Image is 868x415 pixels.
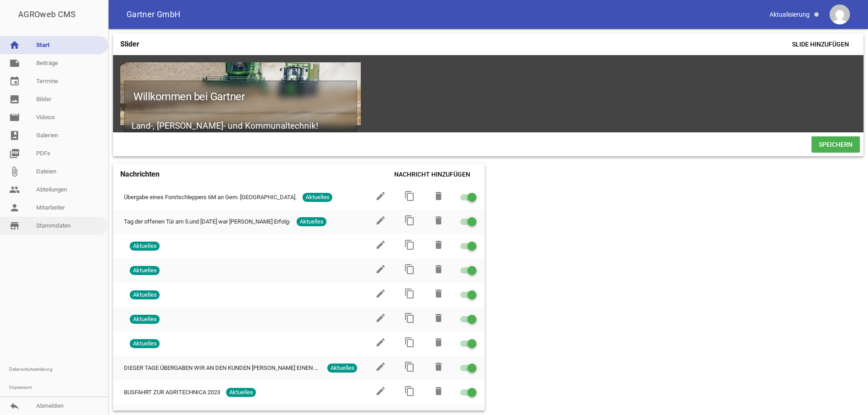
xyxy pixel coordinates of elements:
[375,245,386,252] a: edit
[433,239,444,250] i: delete
[9,40,20,51] i: home
[375,294,386,300] a: edit
[433,312,444,323] i: delete
[124,193,297,202] span: Übergabe eines Forstschleppers 6M an Gem. [GEOGRAPHIC_DATA].
[120,37,139,51] h4: Slider
[404,312,415,323] i: content_copy
[9,401,20,411] i: reply
[433,337,444,348] i: delete
[404,386,415,396] i: content_copy
[811,136,860,153] span: Speichern
[375,269,386,276] a: edit
[120,167,160,182] h4: Nachrichten
[433,215,444,226] i: delete
[375,337,386,348] i: edit
[433,386,444,396] i: delete
[9,148,20,159] i: picture_as_pdf
[130,290,160,299] span: Aktuelles
[124,80,357,113] h1: Willkommen bei Gartner
[375,220,386,227] a: edit
[302,193,332,202] span: Aktuelles
[375,264,386,275] i: edit
[124,217,291,226] span: Tag der offenen Tür am 5.und [DATE] war [PERSON_NAME] Erfolg-
[375,361,386,372] i: edit
[9,94,20,105] i: image
[9,166,20,177] i: attach_file
[404,191,415,201] i: content_copy
[124,388,220,397] span: BUSFAHRT ZUR AGRITECHNICA 2023
[375,342,386,349] a: edit
[9,130,20,141] i: photo_album
[375,239,386,250] i: edit
[327,364,357,373] span: Aktuelles
[404,264,415,275] i: content_copy
[404,337,415,348] i: content_copy
[375,318,386,325] a: edit
[297,217,326,226] span: Aktuelles
[433,264,444,275] i: delete
[130,266,160,275] span: Aktuelles
[9,202,20,213] i: person
[404,361,415,372] i: content_copy
[9,76,20,87] i: event
[375,367,386,373] a: edit
[433,361,444,372] i: delete
[375,191,386,201] i: edit
[375,391,386,398] a: edit
[404,288,415,299] i: content_copy
[9,58,20,69] i: note
[130,339,160,348] span: Aktuelles
[226,388,256,397] span: Aktuelles
[375,386,386,396] i: edit
[433,288,444,299] i: delete
[404,215,415,226] i: content_copy
[124,113,357,140] h2: Land-, [PERSON_NAME]- und Kommunaltechnik!
[9,184,20,195] i: people
[387,166,477,182] span: Nachricht hinzufügen
[9,112,20,123] i: movie
[124,364,321,373] span: DIESER TAGE ÜBERGABEN WIR AN DEN KUNDEN [PERSON_NAME] EINEN NEUEN HÄCKSLER
[130,315,160,324] span: Aktuelles
[130,242,160,251] span: Aktuelles
[375,312,386,323] i: edit
[433,191,444,201] i: delete
[375,288,386,299] i: edit
[127,10,180,19] span: Gartner GmbH
[375,215,386,226] i: edit
[375,196,386,203] a: edit
[404,239,415,250] i: content_copy
[9,220,20,231] i: store_mall_directory
[785,36,856,52] span: Slide hinzufügen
